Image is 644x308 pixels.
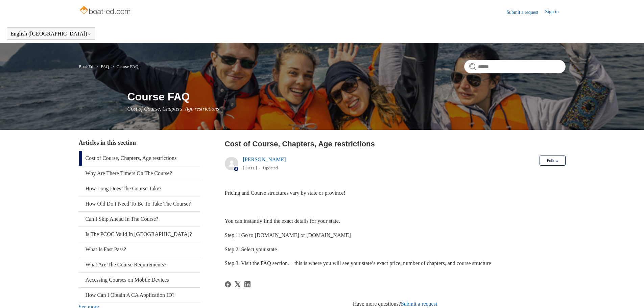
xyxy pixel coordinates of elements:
h2: Cost of Course, Chapters, Age restrictions [225,138,566,149]
a: Cost of Course, Chapters, Age restrictions [79,151,200,166]
img: Boat-Ed Help Center home page [79,4,133,18]
a: Boat-Ed [79,64,93,69]
a: Submit a request [401,301,437,307]
h1: Course FAQ [127,89,566,105]
a: How Old Do I Need To Be To Take The Course? [79,196,200,211]
a: Sign in [545,8,565,16]
a: Why Are There Timers On The Course? [79,166,200,181]
span: Step 1: Go to [DOMAIN_NAME] or [DOMAIN_NAME] [225,232,351,238]
li: FAQ [94,64,110,69]
time: 04/08/2025, 13:01 [243,165,257,170]
a: FAQ [101,64,109,69]
a: What Is Fast Pass? [79,242,200,257]
li: Boat-Ed [79,64,95,69]
span: Pricing and Course structures vary by state or province! [225,190,345,196]
span: Step 2: Select your state [225,246,277,252]
span: Articles in this section [79,139,136,146]
div: Have more questions? [225,300,566,308]
a: [PERSON_NAME] [243,157,286,162]
svg: Share this page on X Corp [235,281,241,287]
a: Can I Skip Ahead In The Course? [79,212,200,227]
span: Step 3: Visit the FAQ section. – this is where you will see your state’s exact price, number of c... [225,260,491,266]
a: X Corp [235,281,241,287]
span: Cost of Course, Chapters, Age restrictions [127,106,219,112]
li: Updated [263,165,278,170]
svg: Share this page on LinkedIn [244,281,251,287]
span: You can instantly find the exact details for your state. [225,218,340,224]
a: Submit a request [506,9,545,16]
a: What Are The Course Requirements? [79,257,200,272]
a: How Can I Obtain A CA Application ID? [79,288,200,303]
input: Search [464,60,566,73]
li: Course FAQ [110,64,139,69]
a: LinkedIn [244,281,251,287]
button: Follow Article [540,156,565,166]
button: English ([GEOGRAPHIC_DATA]) [10,31,91,37]
a: Is The PCOC Valid In [GEOGRAPHIC_DATA]? [79,227,200,242]
a: Facebook [225,281,231,287]
a: How Long Does The Course Take? [79,181,200,196]
a: Accessing Courses on Mobile Devices [79,273,200,287]
a: Course FAQ [117,64,139,69]
svg: Share this page on Facebook [225,281,231,287]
